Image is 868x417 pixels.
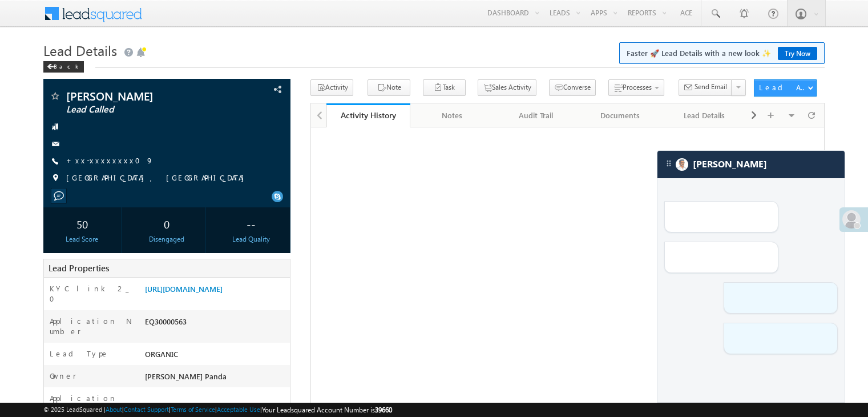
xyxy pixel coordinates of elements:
[754,79,817,97] button: Lead Actions
[335,110,402,121] div: Activity History
[43,41,117,59] span: Lead Details
[663,103,747,127] a: Lead Details
[49,262,109,274] span: Lead Properties
[657,150,845,403] div: carter-dragCarter[PERSON_NAME]
[419,109,484,122] div: Notes
[676,158,688,171] img: Carter
[608,79,664,96] button: Processes
[679,79,732,96] button: Send Email
[106,406,122,413] a: About
[310,79,353,96] button: Activity
[326,103,410,127] a: Activity History
[145,284,223,294] a: [URL][DOMAIN_NAME]
[131,234,203,244] div: Disengaged
[672,109,737,122] div: Lead Details
[66,90,219,102] span: [PERSON_NAME]
[693,159,767,170] span: Carter
[171,406,215,413] a: Terms of Service
[43,404,392,415] span: © 2025 LeadSquared | | | | |
[46,234,118,244] div: Lead Score
[375,406,392,414] span: 39660
[495,103,579,127] a: Audit Trail
[142,316,290,332] div: EQ30000563
[664,159,673,168] img: carter-drag
[142,348,290,364] div: ORGANIC
[549,79,596,96] button: Converse
[504,109,568,122] div: Audit Trail
[66,104,219,115] span: Lead Called
[588,109,652,122] div: Documents
[423,79,466,96] button: Task
[50,283,133,304] label: KYC link 2_0
[50,393,133,414] label: Application Status
[50,348,109,359] label: Lead Type
[124,406,169,413] a: Contact Support
[627,47,817,59] span: Faster 🚀 Lead Details with a new look ✨
[50,316,133,336] label: Application Number
[46,213,118,234] div: 50
[43,61,84,73] div: Back
[66,155,154,165] a: +xx-xxxxxxxx09
[217,406,260,413] a: Acceptable Use
[145,371,227,381] span: [PERSON_NAME] Panda
[410,103,494,127] a: Notes
[759,82,808,93] div: Lead Actions
[368,79,410,96] button: Note
[215,213,287,234] div: --
[579,103,663,127] a: Documents
[43,61,90,70] a: Back
[262,406,392,414] span: Your Leadsquared Account Number is
[623,83,652,91] span: Processes
[50,371,76,381] label: Owner
[695,82,727,92] span: Send Email
[131,213,203,234] div: 0
[66,173,250,184] span: [GEOGRAPHIC_DATA], [GEOGRAPHIC_DATA]
[778,47,817,60] a: Try Now
[478,79,536,96] button: Sales Activity
[215,234,287,244] div: Lead Quality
